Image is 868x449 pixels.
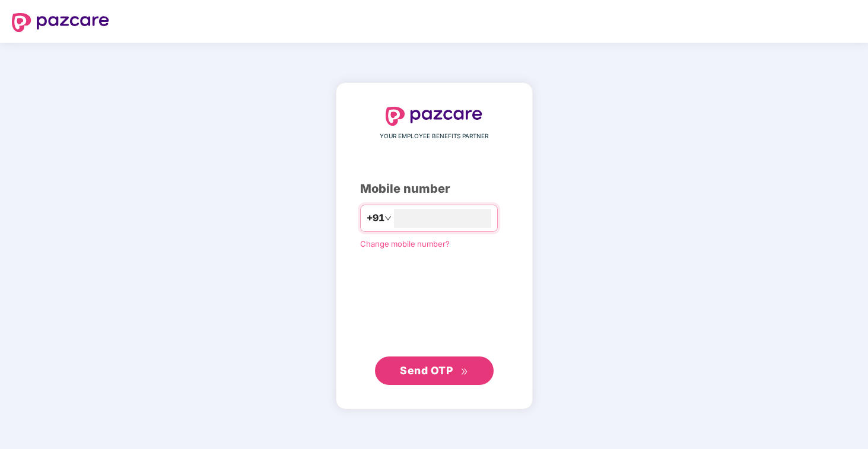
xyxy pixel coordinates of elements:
[400,364,453,377] span: Send OTP
[380,132,488,141] span: YOUR EMPLOYEE BENEFITS PARTNER
[384,215,392,222] span: down
[375,356,494,385] button: Send OTPdouble-right
[360,239,450,249] a: Change mobile number?
[386,107,483,126] img: logo
[360,180,508,198] div: Mobile number
[367,211,384,225] span: +91
[12,13,109,32] img: logo
[460,368,468,375] span: double-right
